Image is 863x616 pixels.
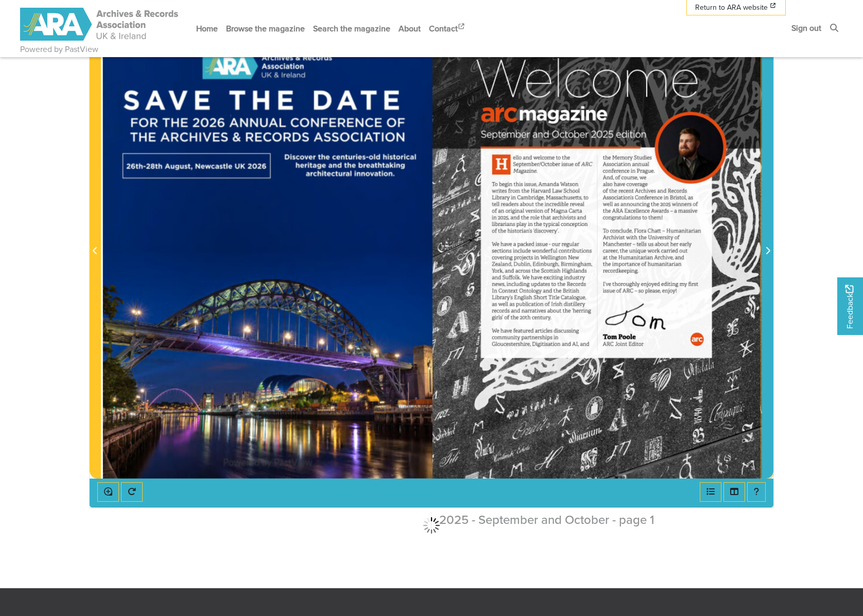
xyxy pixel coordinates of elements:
[700,482,721,502] button: Open metadata window
[90,11,101,479] button: Previous Page
[20,8,180,41] img: ARA - ARC Magazine | Powered by PastView
[431,11,762,479] img: 2025 - September and October - page 1
[843,285,856,328] span: Feedback
[20,43,98,56] a: Powered by PastView
[121,482,143,502] button: Rotate the book
[747,482,766,502] button: Help
[222,15,309,42] a: Browse the magazine
[394,15,425,42] a: About
[695,2,768,13] span: Return to ARA website
[723,482,745,502] button: Thumbnails
[309,15,394,42] a: Search the magazine
[20,2,180,47] a: ARA - ARC Magazine | Powered by PastView logo
[837,277,863,335] a: Would you like to provide feedback?
[762,11,773,479] button: Next Page
[425,15,470,42] a: Contact
[787,14,825,42] a: Sign out
[192,15,222,42] a: Home
[97,482,119,502] button: Enable or disable loupe tool (Alt+L)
